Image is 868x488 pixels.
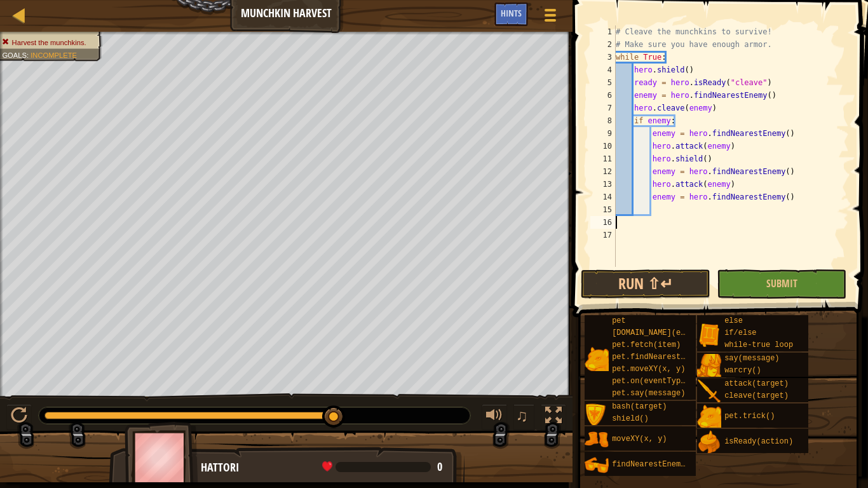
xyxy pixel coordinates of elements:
span: pet.on(eventType, handler) [612,377,731,386]
img: portrait.png [697,354,721,378]
div: 17 [590,229,616,241]
div: 5 [590,76,616,89]
img: portrait.png [697,379,721,403]
img: portrait.png [697,405,721,429]
img: portrait.png [697,430,721,454]
button: Submit [717,269,846,299]
div: 2 [590,38,616,51]
span: isReady(action) [724,437,793,446]
div: 15 [590,203,616,216]
div: 12 [590,165,616,178]
span: Hints [501,7,522,19]
span: else [724,316,743,325]
button: Adjust volume [482,404,507,430]
div: 8 [590,114,616,127]
button: Toggle fullscreen [541,404,566,430]
span: Incomplete [31,51,77,59]
span: shield() [612,414,649,423]
span: 0 [437,459,442,475]
span: attack(target) [724,379,789,388]
div: 16 [590,216,616,229]
span: bash(target) [612,402,667,411]
span: findNearestEnemy() [612,460,695,469]
span: Hi. Need any help? [8,9,92,19]
div: Hattori [201,459,452,476]
span: pet.say(message) [612,389,685,398]
span: ♫ [516,406,529,425]
span: pet.trick() [724,412,775,421]
img: portrait.png [585,347,609,371]
div: 11 [590,152,616,165]
span: pet.fetch(item) [612,341,681,349]
div: 6 [590,89,616,102]
span: [DOMAIN_NAME](enemy) [612,329,703,337]
span: warcry() [724,366,761,375]
div: 9 [590,127,616,140]
div: 3 [590,51,616,64]
span: moveXY(x, y) [612,435,667,444]
span: pet.findNearestByType(type) [612,353,735,362]
button: Run ⇧↵ [581,269,710,299]
span: Submit [766,276,797,290]
span: if/else [724,329,756,337]
div: health: -0.17 / 251 [322,461,442,473]
span: say(message) [724,354,779,363]
div: 13 [590,178,616,191]
span: pet.moveXY(x, y) [612,365,685,374]
div: 10 [590,140,616,152]
div: 4 [590,64,616,76]
span: while-true loop [724,341,793,349]
img: portrait.png [585,428,609,452]
div: 1 [590,25,616,38]
img: portrait.png [697,323,721,347]
span: Harvest the munchkins. [12,38,86,46]
span: Goals [2,51,27,59]
button: Show game menu [534,3,566,32]
img: portrait.png [585,402,609,426]
button: ♫ [513,404,535,430]
li: Harvest the munchkins. [2,37,95,48]
button: Ctrl + P: Play [6,404,32,430]
img: portrait.png [585,453,609,477]
div: 7 [590,102,616,114]
span: cleave(target) [724,391,789,400]
span: : [27,51,31,59]
span: pet [612,316,626,325]
div: 14 [590,191,616,203]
